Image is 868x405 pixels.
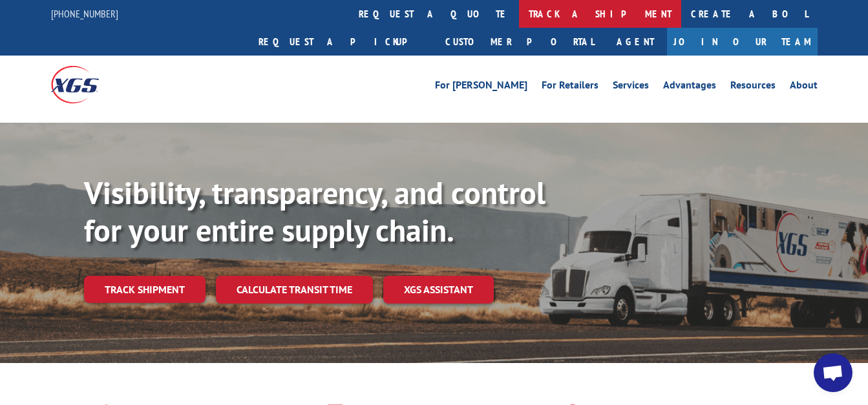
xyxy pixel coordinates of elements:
a: Request a pickup [249,28,436,56]
a: Track shipment [84,276,206,303]
a: Customer Portal [436,28,604,56]
a: Advantages [663,80,716,94]
a: About [790,80,818,94]
a: Services [613,80,649,94]
a: Calculate transit time [216,276,373,304]
b: Visibility, transparency, and control for your entire supply chain. [84,172,545,250]
a: Join Our Team [667,28,818,56]
a: [PHONE_NUMBER] [51,7,118,20]
a: Resources [730,80,776,94]
a: Open chat [814,353,852,392]
a: XGS ASSISTANT [383,276,494,304]
a: For Retailers [542,80,598,94]
a: For [PERSON_NAME] [435,80,527,94]
a: Agent [604,28,667,56]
